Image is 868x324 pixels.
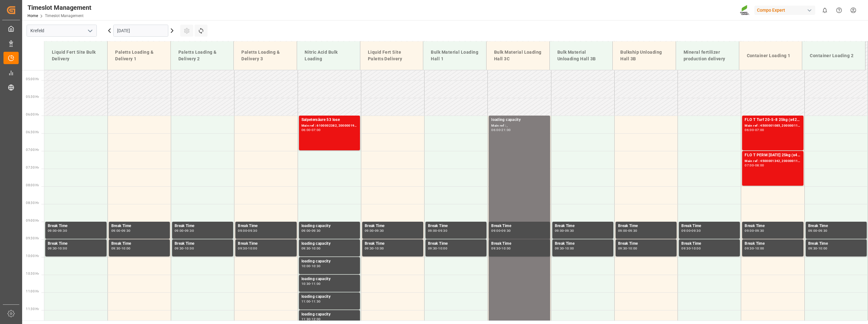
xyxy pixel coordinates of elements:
div: loading capacity [301,294,357,300]
div: Main ref : , [491,123,547,129]
div: 09:30 [491,247,500,250]
div: - [754,247,755,250]
div: loading capacity [301,223,357,229]
div: 09:30 [818,229,828,232]
div: 10:00 [818,247,828,250]
div: - [754,164,755,167]
div: Container Loading 1 [744,50,797,62]
button: open menu [85,26,95,36]
div: 08:00 [755,164,764,167]
div: Break Time [745,223,801,229]
div: 10:30 [312,265,321,267]
div: - [310,282,311,285]
div: 11:30 [301,318,311,321]
div: Bulk Material Loading Hall 3C [492,46,544,65]
a: Home [28,14,38,18]
div: 09:00 [48,229,57,232]
div: 09:30 [438,229,447,232]
button: show 0 new notifications [818,3,832,17]
div: 10:30 [301,282,311,285]
div: Break Time [175,241,231,247]
div: 09:00 [618,229,627,232]
div: 09:30 [58,229,67,232]
div: Break Time [365,223,421,229]
div: Break Time [111,241,167,247]
span: 05:00 Hr [26,77,39,81]
div: 10:00 [58,247,67,250]
div: 09:30 [755,229,764,232]
div: loading capacity [301,241,357,247]
div: Break Time [365,241,421,247]
div: Break Time [618,241,674,247]
span: 09:00 Hr [26,219,39,222]
div: loading capacity [301,276,357,282]
div: 07:00 [745,164,754,167]
div: 09:00 [745,229,754,232]
span: 10:30 Hr [26,272,39,275]
div: Break Time [808,241,864,247]
div: - [817,229,818,232]
div: Liquid Fert Site Paletts Delivery [365,46,418,65]
span: 06:00 Hr [26,113,39,116]
div: Break Time [48,241,104,247]
div: 09:30 [301,247,311,250]
button: Compo Expert [754,4,818,16]
div: - [500,229,501,232]
input: Type to search/select [27,25,97,37]
div: Main ref : 4500001342, 2000001103 [745,159,801,164]
div: 09:00 [175,229,184,232]
div: Salpetersäure 53 lose [301,117,357,123]
div: 09:30 [565,229,574,232]
div: 10:00 [312,247,321,250]
div: Bulk Material Loading Hall 1 [428,46,481,65]
div: 09:30 [681,247,691,250]
div: 11:00 [312,282,321,285]
span: 07:30 Hr [26,166,39,169]
div: 09:30 [745,247,754,250]
div: 09:30 [238,247,247,250]
div: Timeslot Management [28,3,91,12]
span: 07:00 Hr [26,148,39,152]
div: 09:00 [555,229,564,232]
div: 07:00 [312,129,321,131]
img: Screenshot%202023-09-29%20at%2010.02.21.png_1712312052.png [740,5,750,16]
div: 09:00 [491,229,500,232]
span: 11:30 Hr [26,307,39,311]
div: 09:00 [428,229,437,232]
div: 10:00 [691,247,701,250]
div: 06:00 [491,129,500,131]
div: - [691,229,691,232]
div: 07:00 [755,129,764,131]
div: 09:00 [111,229,121,232]
div: - [310,318,311,321]
div: Nitric Acid Bulk Loading [302,46,355,65]
div: Break Time [491,223,547,229]
div: 09:30 [808,247,817,250]
div: - [437,229,438,232]
div: - [121,229,121,232]
div: 10:00 [248,247,257,250]
span: 09:30 Hr [26,237,39,240]
div: - [691,247,691,250]
div: 09:30 [48,247,57,250]
div: 10:00 [375,247,384,250]
div: - [374,247,375,250]
div: Break Time [681,223,737,229]
span: 08:00 Hr [26,183,39,187]
div: 09:30 [121,229,131,232]
div: - [754,129,755,131]
div: - [184,247,185,250]
div: Break Time [681,241,737,247]
div: 09:30 [501,229,511,232]
div: - [310,229,311,232]
div: - [500,247,501,250]
div: 10:00 [565,247,574,250]
div: 09:00 [301,229,311,232]
div: Break Time [428,241,484,247]
div: 09:00 [365,229,374,232]
div: - [500,129,501,131]
div: 09:30 [555,247,564,250]
span: 08:30 Hr [26,201,39,205]
div: Paletts Loading & Delivery 2 [176,46,229,65]
div: - [627,247,628,250]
